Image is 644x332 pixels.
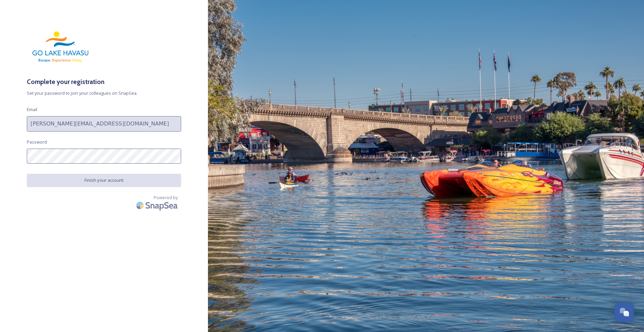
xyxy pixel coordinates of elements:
[134,197,181,213] img: SnapSea Logo
[27,77,181,87] h3: Complete your registration
[27,27,94,67] img: go_lake%20havasu%20%20%20logo%20full%20%20%20new%20tag-250x150.png
[27,90,181,96] span: Set your password to join your colleagues on SnapSea.
[27,139,47,145] span: Password
[614,303,634,322] button: Open Chat
[27,106,37,113] span: Email
[27,174,181,187] button: Finish your account
[154,194,178,201] span: Powered by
